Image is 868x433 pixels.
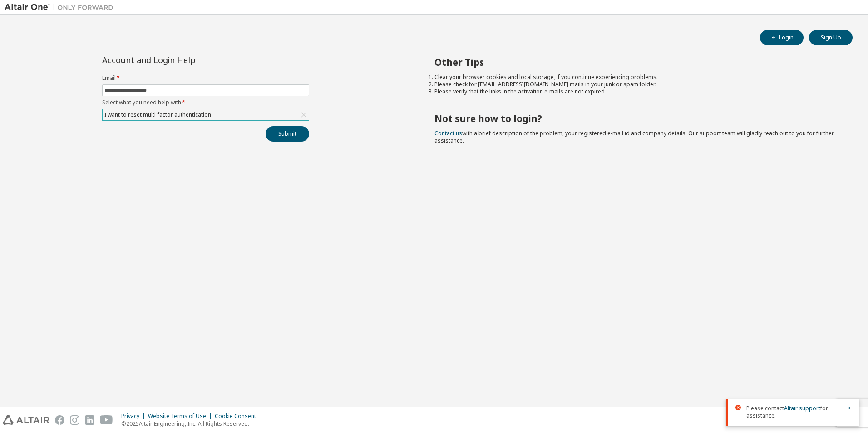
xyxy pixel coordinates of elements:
button: Login [760,30,804,45]
p: © 2025 Altair Engineering, Inc. All Rights Reserved. [121,420,261,428]
button: Submit [266,126,309,142]
span: Please contact for assistance. [746,405,841,419]
div: Account and Login Help [102,56,268,64]
label: Select what you need help with [102,99,309,106]
a: Altair support [784,404,820,412]
button: Sign Up [809,30,853,45]
a: Contact us [434,129,462,137]
li: Please check for [EMAIL_ADDRESS][DOMAIN_NAME] mails in your junk or spam folder. [434,81,837,88]
li: Clear your browser cookies and local storage, if you continue experiencing problems. [434,74,837,81]
div: Website Terms of Use [148,413,215,420]
h2: Other Tips [434,56,837,68]
span: with a brief description of the problem, your registered e-mail id and company details. Our suppo... [434,129,834,144]
div: Cookie Consent [215,413,261,420]
img: linkedin.svg [85,415,94,425]
div: I want to reset multi-factor authentication [103,109,309,120]
h2: Not sure how to login? [434,113,837,124]
div: Privacy [121,413,148,420]
li: Please verify that the links in the activation e-mails are not expired. [434,88,837,95]
img: altair_logo.svg [3,415,49,425]
img: facebook.svg [55,415,64,425]
label: Email [102,74,309,82]
img: youtube.svg [100,415,113,425]
img: instagram.svg [70,415,79,425]
div: I want to reset multi-factor authentication [103,110,212,120]
img: Altair One [5,3,118,12]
